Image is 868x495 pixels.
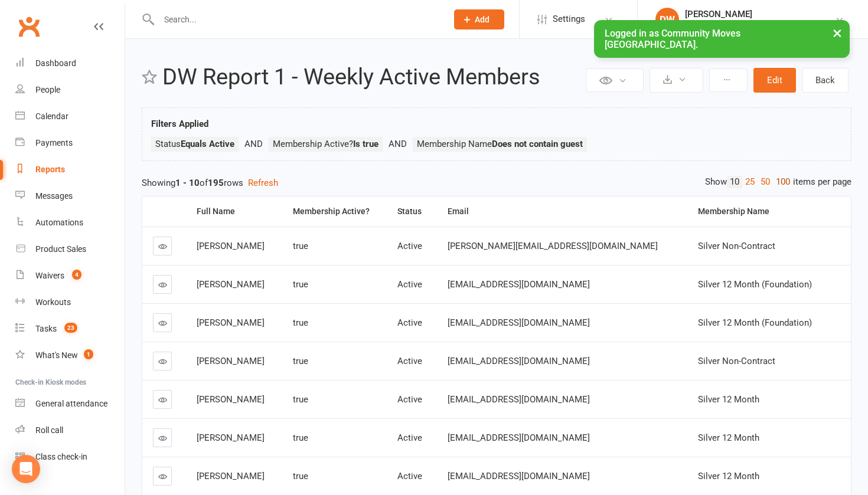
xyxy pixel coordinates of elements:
h2: DW Report 1 - Weekly Active Members [162,65,583,90]
strong: Equals Active [181,139,234,149]
button: Edit [753,68,796,93]
span: Silver 12 Month [698,432,759,443]
a: 25 [742,176,758,188]
strong: Does not contain guest [492,139,583,149]
div: Payments [35,138,73,147]
div: Showing of rows [142,176,851,190]
span: [PERSON_NAME] [197,356,265,366]
a: Waivers 4 [15,263,125,289]
span: true [293,394,308,405]
span: Logged in as Community Moves [GEOGRAPHIC_DATA]. [605,28,740,50]
button: × [827,20,848,45]
a: Workouts [15,289,125,316]
span: Active [397,317,422,328]
span: 23 [64,323,77,333]
a: 100 [773,176,793,188]
a: Class kiosk mode [15,444,125,470]
span: Active [397,432,422,443]
span: [PERSON_NAME] [197,317,265,328]
div: Class check-in [35,452,87,461]
strong: 1 - 10 [175,178,200,188]
a: What's New1 [15,342,125,369]
span: [PERSON_NAME] [197,241,265,251]
div: Membership Name [698,207,841,216]
div: Tasks [35,324,57,333]
span: Add [475,15,490,24]
a: 10 [727,176,742,188]
span: Membership Name [417,139,583,149]
a: Messages [15,183,125,209]
span: Active [397,471,422,481]
div: Email [448,207,678,216]
div: What's New [35,350,78,360]
span: [EMAIL_ADDRESS][DOMAIN_NAME] [448,432,590,443]
a: Dashboard [15,50,125,77]
div: Roll call [35,425,63,435]
div: Waivers [35,271,64,280]
a: 50 [758,176,773,188]
div: Reports [35,165,65,174]
div: Full Name [197,207,273,216]
span: Active [397,356,422,366]
span: 4 [72,270,81,280]
div: Automations [35,218,83,227]
div: Membership Active? [293,207,377,216]
span: [EMAIL_ADDRESS][DOMAIN_NAME] [448,356,590,366]
strong: Is true [353,139,378,149]
span: [EMAIL_ADDRESS][DOMAIN_NAME] [448,317,590,328]
div: Workouts [35,297,71,307]
span: [EMAIL_ADDRESS][DOMAIN_NAME] [448,471,590,481]
span: [PERSON_NAME][EMAIL_ADDRESS][DOMAIN_NAME] [448,241,658,251]
span: Membership Active? [273,139,378,149]
div: Show items per page [705,176,851,188]
span: Active [397,241,422,251]
strong: 195 [208,178,224,188]
div: General attendance [35,399,107,408]
button: Add [454,9,504,29]
a: Back [802,68,849,93]
div: Dashboard [35,58,76,68]
div: Status [397,207,427,216]
span: Silver Non-Contract [698,241,775,251]
div: People [35,85,60,94]
div: Product Sales [35,244,86,254]
span: 1 [84,349,93,359]
div: Community Moves [GEOGRAPHIC_DATA] [685,19,835,30]
span: [EMAIL_ADDRESS][DOMAIN_NAME] [448,394,590,405]
span: true [293,471,308,481]
a: Payments [15,130,125,156]
span: [EMAIL_ADDRESS][DOMAIN_NAME] [448,279,590,290]
span: Silver Non-Contract [698,356,775,366]
strong: Filters Applied [151,119,208,129]
a: People [15,77,125,103]
a: Automations [15,209,125,236]
span: true [293,356,308,366]
span: true [293,241,308,251]
span: Silver 12 Month (Foundation) [698,317,812,328]
div: Messages [35,191,73,201]
span: [PERSON_NAME] [197,279,265,290]
div: DW [655,8,679,31]
span: Silver 12 Month [698,471,759,481]
div: [PERSON_NAME] [685,9,835,19]
a: Clubworx [14,12,44,41]
span: [PERSON_NAME] [197,471,265,481]
span: true [293,279,308,290]
a: Roll call [15,417,125,444]
span: Silver 12 Month [698,394,759,405]
span: Silver 12 Month (Foundation) [698,279,812,290]
span: true [293,317,308,328]
button: Refresh [248,176,278,190]
div: Open Intercom Messenger [12,455,40,483]
input: Search... [155,11,439,28]
span: Status [155,139,234,149]
span: Settings [553,6,585,32]
a: Calendar [15,103,125,130]
a: Tasks 23 [15,316,125,342]
div: Calendar [35,112,68,121]
span: Active [397,394,422,405]
a: Reports [15,156,125,183]
span: [PERSON_NAME] [197,432,265,443]
span: Active [397,279,422,290]
a: Product Sales [15,236,125,263]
